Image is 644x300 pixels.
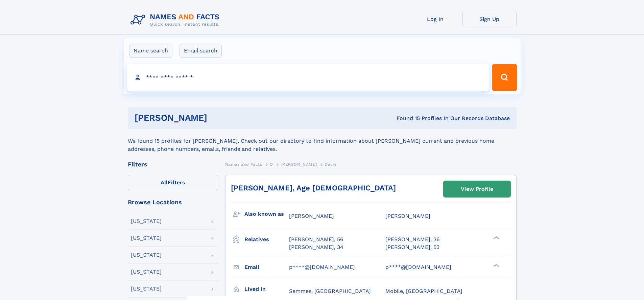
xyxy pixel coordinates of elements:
span: [PERSON_NAME] [289,213,334,219]
h1: [PERSON_NAME] [135,114,302,122]
div: ❯ [492,236,500,240]
span: Semmes, [GEOGRAPHIC_DATA] [289,288,371,294]
div: View Profile [461,181,493,197]
a: [PERSON_NAME], 36 [385,236,440,243]
a: Names and Facts [225,160,262,168]
a: Log In [408,11,462,27]
a: View Profile [444,181,510,197]
span: O [270,162,273,167]
div: Browse Locations [128,199,218,205]
div: [US_STATE] [131,252,162,258]
a: [PERSON_NAME] [281,160,317,168]
h3: Lived in [244,283,289,295]
h3: Also known as [244,208,289,220]
label: Filters [128,175,218,191]
span: [PERSON_NAME] [281,162,317,167]
a: Sign Up [462,11,517,27]
div: We found 15 profiles for [PERSON_NAME]. Check out our directory to find information about [PERSON... [128,129,517,153]
h3: Email [244,261,289,273]
input: search input [127,64,489,91]
a: [PERSON_NAME], Age [DEMOGRAPHIC_DATA] [231,184,396,192]
label: Email search [180,44,222,58]
a: [PERSON_NAME], 53 [385,244,439,251]
a: O [270,160,273,168]
div: Found 15 Profiles In Our Records Database [302,115,510,122]
div: ❯ [492,263,500,268]
a: [PERSON_NAME], 56 [289,236,343,243]
span: All [161,179,168,186]
div: [US_STATE] [131,235,162,241]
span: Devin [325,162,336,167]
div: [US_STATE] [131,269,162,275]
div: [US_STATE] [131,218,162,224]
button: Search Button [492,64,517,91]
div: Filters [128,161,218,167]
a: [PERSON_NAME], 34 [289,244,343,251]
div: [US_STATE] [131,286,162,292]
span: [PERSON_NAME] [385,213,430,219]
label: Name search [129,44,172,58]
h3: Relatives [244,234,289,245]
img: Logo Names and Facts [128,11,225,29]
span: Mobile, [GEOGRAPHIC_DATA] [385,288,462,294]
